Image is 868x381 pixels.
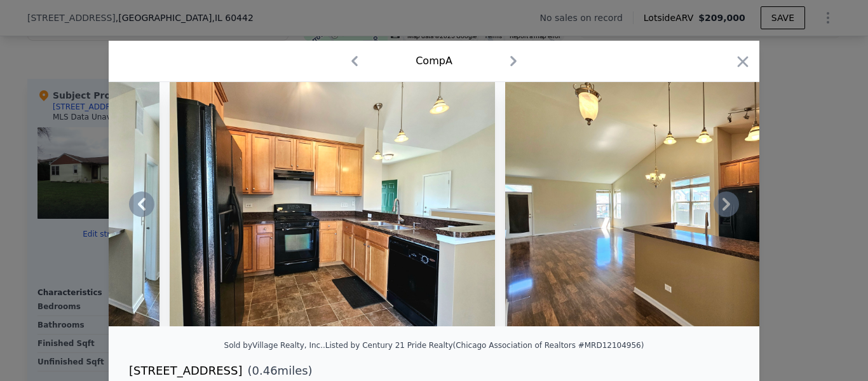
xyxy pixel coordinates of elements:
div: Comp A [416,53,452,69]
img: Property Img [170,82,495,326]
div: Sold by Village Realty, Inc. . [224,341,325,350]
span: 0.46 [252,364,278,377]
div: Listed by Century 21 Pride Realty (Chicago Association of Realtors #MRD12104956) [325,341,644,350]
span: ( miles) [242,362,312,380]
img: Property Img [505,82,831,326]
div: [STREET_ADDRESS] [129,362,242,380]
